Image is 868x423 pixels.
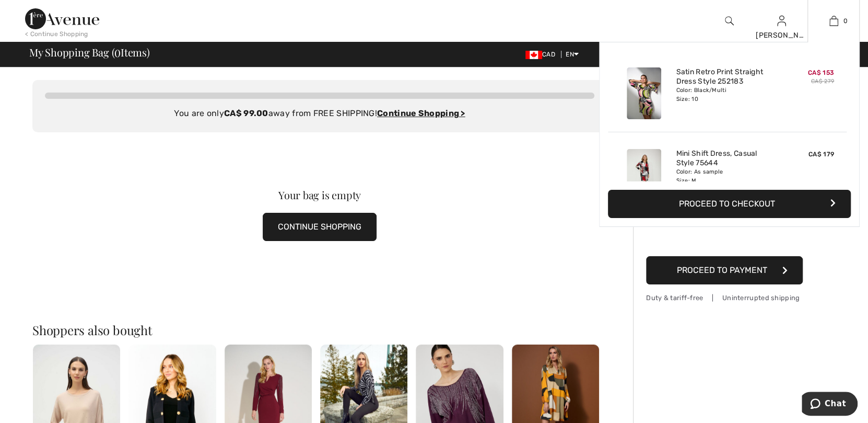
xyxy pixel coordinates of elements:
[676,168,779,185] div: Color: As sample Size: M
[25,29,88,39] div: < Continue Shopping
[677,265,767,275] span: Proceed to Payment
[646,229,803,253] iframe: PayPal-paypal
[808,69,834,76] span: CA$ 153
[608,190,851,218] button: Proceed to Checkout
[627,67,661,119] img: Satin Retro Print Straight Dress Style 252183
[224,108,268,118] strong: CA$ 99.00
[566,51,579,58] span: EN
[802,392,858,418] iframe: Opens a widget where you can chat to one of our agents
[676,67,779,86] a: Satin Retro Print Straight Dress Style 252183
[777,16,786,26] a: Sign In
[725,15,734,27] img: search the website
[676,86,779,103] div: Color: Black/Multi Size: 10
[777,15,786,27] img: My Info
[676,149,779,168] a: Mini Shift Dress, Casual Style 75644
[45,107,594,120] div: You are only away from FREE SHIPPING!
[646,256,803,284] button: Proceed to Payment
[377,108,465,118] a: Continue Shopping >
[843,16,848,26] span: 0
[646,293,803,303] div: Duty & tariff-free | Uninterrupted shipping
[29,47,150,58] span: My Shopping Bag ( Items)
[25,8,99,29] img: 1ère Avenue
[829,15,838,27] img: My Bag
[756,30,807,41] div: [PERSON_NAME]
[808,15,859,27] a: 0
[811,78,834,85] s: CA$ 279
[61,190,578,200] div: Your bag is empty
[114,44,121,58] span: 0
[263,213,377,241] button: CONTINUE SHOPPING
[32,324,607,336] h2: Shoppers also bought
[627,149,661,201] img: Mini Shift Dress, Casual Style 75644
[525,51,559,58] span: CAD
[808,151,834,158] span: CA$ 179
[525,51,542,59] img: Canadian Dollar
